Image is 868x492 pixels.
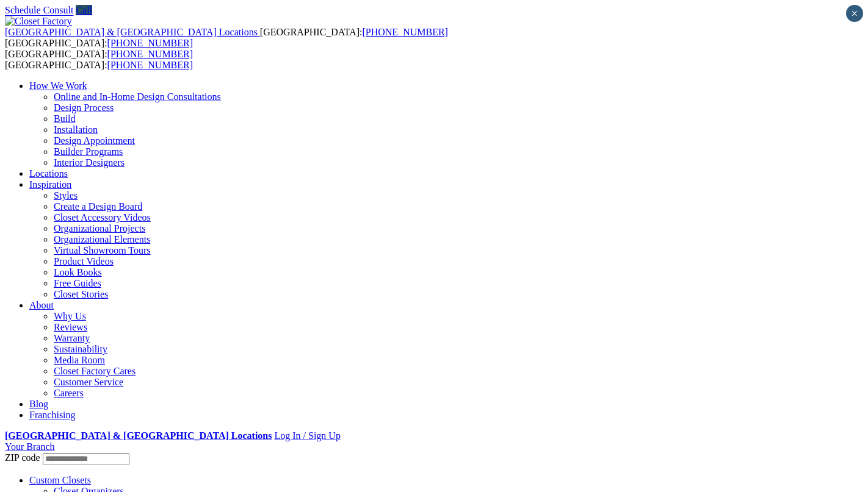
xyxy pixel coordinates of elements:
a: Customer Service [54,377,123,387]
a: Free Guides [54,278,101,288]
a: How We Work [29,80,87,91]
span: ZIP code [5,452,40,463]
a: Media Room [54,355,105,365]
a: Franchising [29,410,76,420]
a: Reviews [54,322,87,332]
a: Organizational Projects [54,223,145,234]
a: [PHONE_NUMBER] [107,38,193,48]
a: Installation [54,124,98,135]
a: Careers [54,388,84,398]
input: Enter your Zip code [43,453,129,465]
a: Virtual Showroom Tours [54,245,151,255]
a: Build [54,113,76,124]
img: Closet Factory [5,16,72,27]
a: Locations [29,168,68,179]
a: Product Videos [54,256,114,266]
span: [GEOGRAPHIC_DATA]: [GEOGRAPHIC_DATA]: [5,49,193,70]
button: Close [846,5,863,22]
a: Styles [54,190,78,201]
a: Closet Accessory Videos [54,212,151,223]
a: [PHONE_NUMBER] [107,49,193,59]
a: Interior Designers [54,157,125,168]
span: [GEOGRAPHIC_DATA] & [GEOGRAPHIC_DATA] Locations [5,27,258,37]
a: Online and In-Home Design Consultations [54,91,221,102]
a: Design Process [54,102,114,113]
a: About [29,300,54,310]
a: [PHONE_NUMBER] [362,27,447,37]
a: Log In / Sign Up [274,430,340,441]
a: Your Branch [5,441,54,452]
span: [GEOGRAPHIC_DATA]: [GEOGRAPHIC_DATA]: [5,27,448,48]
a: Why Us [54,311,86,321]
a: Warranty [54,333,90,343]
a: [GEOGRAPHIC_DATA] & [GEOGRAPHIC_DATA] Locations [5,27,260,37]
a: Schedule Consult [5,5,73,15]
a: Call [76,5,92,15]
a: Design Appointment [54,135,135,146]
a: Organizational Elements [54,234,150,244]
a: Create a Design Board [54,201,142,212]
a: Inspiration [29,179,71,190]
a: Closet Factory Cares [54,366,136,376]
a: Look Books [54,267,102,277]
a: Blog [29,399,48,409]
a: Custom Closets [29,475,91,485]
a: Builder Programs [54,146,123,157]
a: [PHONE_NUMBER] [107,60,193,70]
a: Sustainability [54,344,107,354]
a: Closet Stories [54,289,108,299]
a: [GEOGRAPHIC_DATA] & [GEOGRAPHIC_DATA] Locations [5,430,272,441]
